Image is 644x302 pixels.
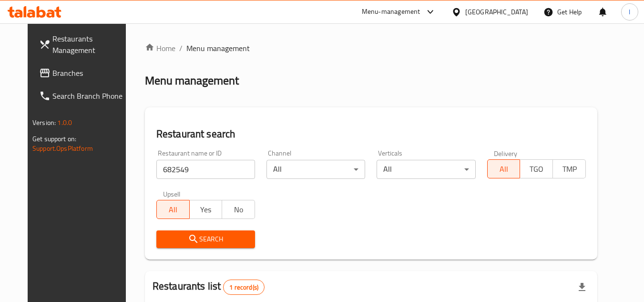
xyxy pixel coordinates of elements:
span: All [161,203,186,217]
span: 1.0.0 [57,116,72,129]
div: Total records count [223,280,265,295]
a: Restaurants Management [31,27,135,62]
h2: Restaurant search [156,127,586,141]
button: TGO [520,159,553,178]
label: Upsell [163,190,181,197]
span: Version: [32,116,56,129]
span: 1 record(s) [224,283,264,292]
span: Search Branch Phone [52,90,128,102]
span: Branches [52,67,128,79]
a: Branches [31,62,135,84]
span: Search [164,233,247,245]
button: No [222,200,255,219]
div: [GEOGRAPHIC_DATA] [465,7,528,17]
button: TMP [552,159,586,178]
span: l [629,7,630,17]
span: TMP [557,162,582,176]
button: Yes [189,200,223,219]
button: All [156,200,190,219]
span: TGO [524,162,549,176]
span: Menu management [186,42,250,54]
label: Delivery [494,150,518,156]
div: Menu-management [362,6,420,18]
div: Export file [571,276,593,299]
span: Get support on: [32,133,76,145]
h2: Restaurants list [153,279,265,295]
span: Yes [194,203,219,217]
button: All [487,159,521,178]
div: All [377,160,475,179]
a: Support.OpsPlatform [32,142,93,155]
span: Restaurants Management [52,33,128,56]
h2: Menu management [145,73,239,88]
span: All [491,162,517,176]
input: Search for restaurant name or ID.. [156,160,255,179]
span: No [226,203,251,217]
li: / [179,42,183,54]
a: Home [145,42,175,54]
div: All [266,160,365,179]
nav: breadcrumb [145,42,597,54]
a: Search Branch Phone [31,84,135,107]
button: Search [156,230,255,248]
